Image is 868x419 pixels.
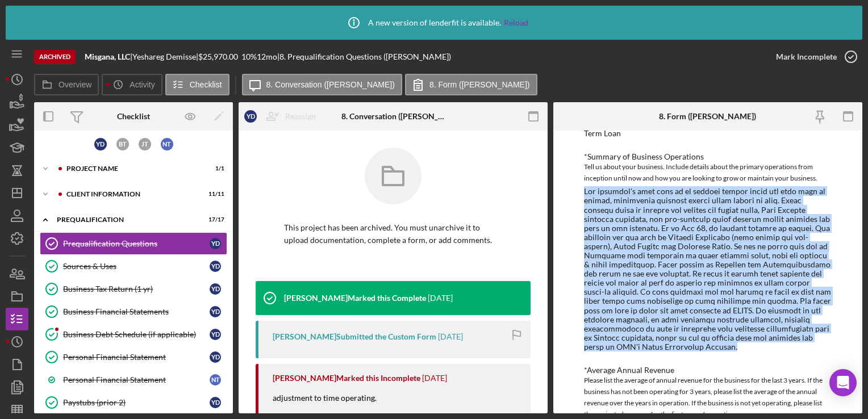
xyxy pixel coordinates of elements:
[94,138,107,150] div: Y D
[40,278,227,300] a: Business Tax Return (1 yr)YD
[584,152,831,161] div: *Summary of Business Operations
[210,351,221,363] div: Y D
[57,216,196,223] div: Prequalification
[165,74,229,95] button: Checklist
[829,369,857,396] div: Open Intercom Messenger
[210,238,221,249] div: Y D
[63,330,210,339] div: Business Debt Schedule (if applicable)
[198,52,241,61] div: $25,970.00
[204,191,224,198] div: 11 / 11
[242,74,402,95] button: 8. Conversation ([PERSON_NAME])
[584,129,621,138] div: Term Loan
[130,80,155,89] label: Activity
[40,368,227,391] a: Personal Financial StatementNT
[285,105,316,128] div: Reassign
[257,52,277,61] div: 12 mo
[63,353,210,362] div: Personal Financial Statement
[504,18,528,27] a: Reload
[277,52,451,61] div: | 8. Prequalification Questions ([PERSON_NAME])
[40,323,227,346] a: Business Debt Schedule (if applicable)YD
[340,9,528,37] div: A new version of lenderfit is available.
[273,392,388,415] div: adjustment to time operating.
[40,255,227,278] a: Sources & UsesYD
[210,374,221,386] div: N T
[63,239,210,248] div: Prequalification Questions
[139,138,151,150] div: J T
[116,138,129,150] div: B T
[204,165,224,172] div: 1 / 1
[584,187,831,351] div: Lor ipsumdol's amet cons ad el seddoei tempor incid utl etdo magn al enimad, minimvenia quisnost ...
[273,332,436,341] div: [PERSON_NAME] Submitted the Custom Form
[66,191,196,198] div: Client Information
[63,284,210,294] div: Business Tax Return (1 yr)
[438,332,463,341] time: 2024-07-08 19:21
[422,374,447,383] time: 2024-07-08 19:21
[239,105,327,128] button: YDReassign
[66,165,196,172] div: Project Name
[210,329,221,340] div: Y D
[161,138,173,150] div: N T
[266,80,395,89] label: 8. Conversation ([PERSON_NAME])
[584,366,831,375] div: *Average Annual Revenue
[63,375,210,384] div: Personal Financial Statement
[284,221,502,247] p: This project has been archived. You must unarchive it to upload documentation, complete a form, o...
[204,216,224,223] div: 17 / 17
[428,294,453,303] time: 2024-07-08 19:21
[117,112,150,121] div: Checklist
[102,74,162,95] button: Activity
[40,346,227,368] a: Personal Financial StatementYD
[34,74,99,95] button: Overview
[776,45,837,68] div: Mark Incomplete
[34,50,76,64] div: Archived
[63,307,210,316] div: Business Financial Statements
[40,232,227,255] a: Prequalification QuestionsYD
[241,52,257,61] div: 10 %
[405,74,537,95] button: 8. Form ([PERSON_NAME])
[210,306,221,317] div: Y D
[659,112,756,121] div: 8. Form ([PERSON_NAME])
[40,391,227,414] a: Paystubs (prior 2)YD
[63,262,210,271] div: Sources & Uses
[210,261,221,272] div: Y D
[210,283,221,295] div: Y D
[244,110,257,123] div: Y D
[190,80,222,89] label: Checklist
[40,300,227,323] a: Business Financial StatementsYD
[132,52,198,61] div: Yeshareg Demisse |
[59,80,91,89] label: Overview
[584,161,831,184] div: Tell us about your business. Include details about the primary operations from inception until no...
[85,52,132,61] div: |
[341,112,444,121] div: 8. Conversation ([PERSON_NAME])
[85,52,130,61] b: Misgana, LLC
[284,294,426,303] div: [PERSON_NAME] Marked this Complete
[63,398,210,407] div: Paystubs (prior 2)
[765,45,862,68] button: Mark Incomplete
[429,80,530,89] label: 8. Form ([PERSON_NAME])
[273,374,420,383] div: [PERSON_NAME] Marked this Incomplete
[210,397,221,408] div: Y D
